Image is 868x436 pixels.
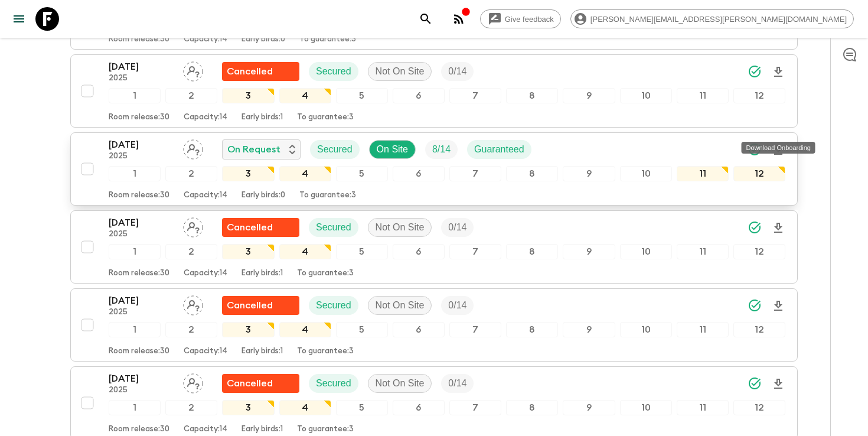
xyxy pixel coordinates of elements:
div: Trip Fill [441,374,474,393]
div: 2 [165,88,217,103]
div: Secured [309,218,358,237]
div: Not On Site [368,374,432,393]
div: Trip Fill [441,296,474,315]
div: 8 [506,88,558,103]
div: 5 [336,244,388,259]
p: Not On Site [376,64,425,79]
div: 11 [677,322,729,337]
button: [DATE]2025Assign pack leaderFlash Pack cancellationSecuredNot On SiteTrip Fill123456789101112Room... [70,288,798,362]
span: Assign pack leader [183,299,203,308]
div: 4 [279,166,331,181]
p: Not On Site [376,220,425,235]
div: 9 [563,322,615,337]
p: Secured [316,64,351,79]
div: Download Onboarding [742,142,815,154]
div: 7 [449,244,501,259]
div: 9 [563,400,615,415]
span: Assign pack leader [183,377,203,386]
div: 2 [165,400,217,415]
p: Early birds: 1 [242,269,283,278]
p: On Site [377,142,408,157]
p: To guarantee: 3 [299,35,356,44]
p: To guarantee: 3 [297,269,354,278]
div: Not On Site [368,218,432,237]
div: 6 [393,244,445,259]
p: Capacity: 14 [184,347,227,356]
p: Room release: 30 [109,425,169,434]
span: Assign pack leader [183,65,203,74]
div: Flash Pack cancellation [222,374,299,393]
p: 0 / 14 [448,220,466,235]
button: search adventures [414,7,438,31]
svg: Synced Successfully [748,220,762,235]
p: Room release: 30 [109,35,169,44]
div: 7 [449,322,501,337]
div: 12 [733,400,785,415]
p: 2025 [109,152,174,161]
svg: Synced Successfully [748,376,762,391]
div: Secured [309,62,358,81]
div: 3 [222,166,274,181]
div: 6 [393,88,445,103]
div: Trip Fill [441,62,474,81]
div: 4 [279,88,331,103]
div: 2 [165,322,217,337]
p: Capacity: 14 [184,425,227,434]
p: Early birds: 1 [242,347,283,356]
div: Not On Site [368,296,432,315]
p: Capacity: 14 [184,191,227,200]
p: Cancelled [227,376,273,391]
svg: Synced Successfully [748,64,762,79]
div: 11 [677,400,729,415]
p: [DATE] [109,60,174,74]
div: 4 [279,244,331,259]
div: 10 [620,88,672,103]
div: 11 [677,88,729,103]
svg: Synced Successfully [748,298,762,313]
div: Flash Pack cancellation [222,62,299,81]
div: 4 [279,400,331,415]
p: Capacity: 14 [184,113,227,122]
p: Room release: 30 [109,347,169,356]
p: To guarantee: 3 [299,191,356,200]
div: 2 [165,166,217,181]
p: Guaranteed [474,142,524,157]
div: Secured [309,296,358,315]
p: Early birds: 0 [242,35,285,44]
div: [PERSON_NAME][EMAIL_ADDRESS][PERSON_NAME][DOMAIN_NAME] [570,9,854,28]
p: 0 / 14 [448,298,466,313]
div: 2 [165,244,217,259]
span: Assign pack leader [183,143,203,152]
div: 9 [563,166,615,181]
div: 10 [620,400,672,415]
div: 4 [279,322,331,337]
p: Secured [316,220,351,235]
svg: Download Onboarding [771,377,785,391]
p: 2025 [109,308,174,317]
p: Room release: 30 [109,191,169,200]
div: 3 [222,244,274,259]
div: 12 [733,322,785,337]
p: Not On Site [376,298,425,313]
div: 6 [393,322,445,337]
div: 1 [109,322,161,337]
p: Room release: 30 [109,269,169,278]
p: 2025 [109,386,174,395]
div: 5 [336,322,388,337]
p: Room release: 30 [109,113,169,122]
div: 8 [506,244,558,259]
p: 0 / 14 [448,376,466,391]
div: 6 [393,166,445,181]
div: 6 [393,400,445,415]
p: To guarantee: 3 [297,425,354,434]
div: 12 [733,166,785,181]
p: To guarantee: 3 [297,347,354,356]
div: 1 [109,166,161,181]
p: Early birds: 0 [242,191,285,200]
button: menu [7,7,31,31]
span: Assign pack leader [183,221,203,230]
div: 12 [733,88,785,103]
div: 3 [222,322,274,337]
span: [PERSON_NAME][EMAIL_ADDRESS][PERSON_NAME][DOMAIN_NAME] [584,15,853,24]
div: 10 [620,166,672,181]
